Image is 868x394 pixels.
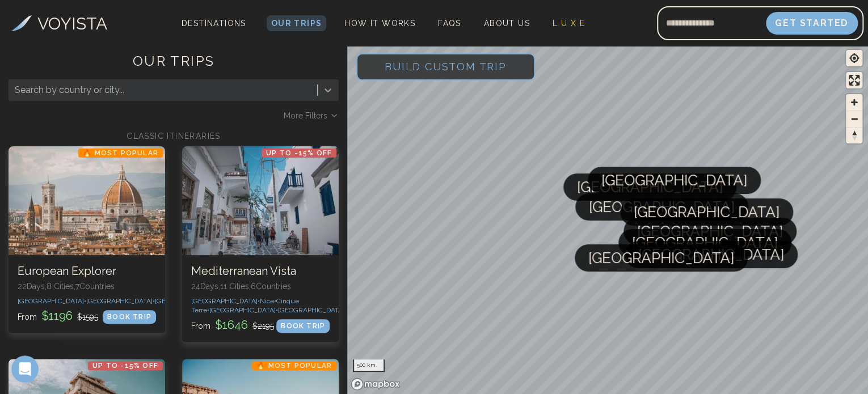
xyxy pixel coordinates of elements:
span: Our Trips [271,19,322,28]
span: [GEOGRAPHIC_DATA] [589,193,735,221]
span: Zoom out [846,111,862,127]
span: [GEOGRAPHIC_DATA] [634,198,779,226]
a: FAQs [433,15,466,31]
span: [GEOGRAPHIC_DATA] • [209,306,278,314]
span: L U X E [553,19,585,28]
a: About Us [479,15,534,31]
span: $ 1646 [213,318,250,332]
canvas: Map [347,44,868,394]
a: European Explorer🔥 Most PopularEuropean Explorer22Days,8 Cities,7Countries[GEOGRAPHIC_DATA]•[GEOG... [9,146,165,333]
h1: OUR TRIPS [9,52,339,79]
span: $ 1196 [39,309,75,323]
span: Reset bearing to north [846,128,862,143]
span: [GEOGRAPHIC_DATA] • [86,297,155,305]
p: 24 Days, 11 Cities, 6 Countr ies [191,281,330,292]
span: [GEOGRAPHIC_DATA] • [18,297,86,305]
span: [GEOGRAPHIC_DATA] [577,173,723,201]
div: BOOK TRIP [276,319,330,333]
span: [GEOGRAPHIC_DATA] [637,218,783,245]
span: Build Custom Trip [366,43,525,91]
p: 22 Days, 8 Cities, 7 Countr ies [18,281,156,292]
button: Build Custom Trip [356,53,535,81]
p: 🔥 Most Popular [78,149,163,158]
iframe: Intercom live chat [11,355,39,383]
span: $ 2195 [252,321,274,331]
span: [GEOGRAPHIC_DATA] [632,229,778,256]
button: Reset bearing to north [846,127,862,143]
h3: European Explorer [18,264,156,278]
span: FAQs [438,19,461,28]
p: Up to -15% OFF [88,361,163,370]
a: How It Works [340,15,420,31]
a: L U X E [548,15,589,31]
button: Zoom out [846,111,862,127]
span: About Us [484,19,530,28]
div: 500 km [353,359,385,372]
a: Our Trips [267,15,327,31]
span: [GEOGRAPHIC_DATA] • [278,306,347,314]
a: VOYISTA [11,11,107,36]
span: [GEOGRAPHIC_DATA] • [155,297,224,305]
a: Mapbox homepage [351,378,401,391]
span: [GEOGRAPHIC_DATA] [601,167,747,194]
input: Email address [657,10,766,37]
span: [GEOGRAPHIC_DATA] [638,241,784,268]
div: BOOK TRIP [103,310,156,324]
p: From [18,308,98,324]
p: 🔥 Most Popular [252,361,336,370]
span: [GEOGRAPHIC_DATA] [588,244,734,272]
p: Up to -15% OFF [262,149,336,158]
h3: Mediterranean Vista [191,264,330,278]
button: Find my location [846,50,862,66]
span: How It Works [344,19,415,28]
span: $ 1595 [77,312,98,321]
h2: CLASSIC ITINERARIES [9,130,339,142]
span: Destinations [177,14,251,48]
p: From [191,317,274,333]
span: Nice • [260,297,276,305]
button: Zoom in [846,94,862,111]
button: Get Started [766,12,858,35]
h3: VOYISTA [37,11,107,36]
span: [GEOGRAPHIC_DATA] • [191,297,260,305]
img: Voyista Logo [11,15,32,31]
a: Mediterranean VistaUp to -15% OFFMediterranean Vista24Days,11 Cities,6Countries[GEOGRAPHIC_DATA]•... [182,146,339,342]
button: Enter fullscreen [846,72,862,88]
span: More Filters [284,110,327,121]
